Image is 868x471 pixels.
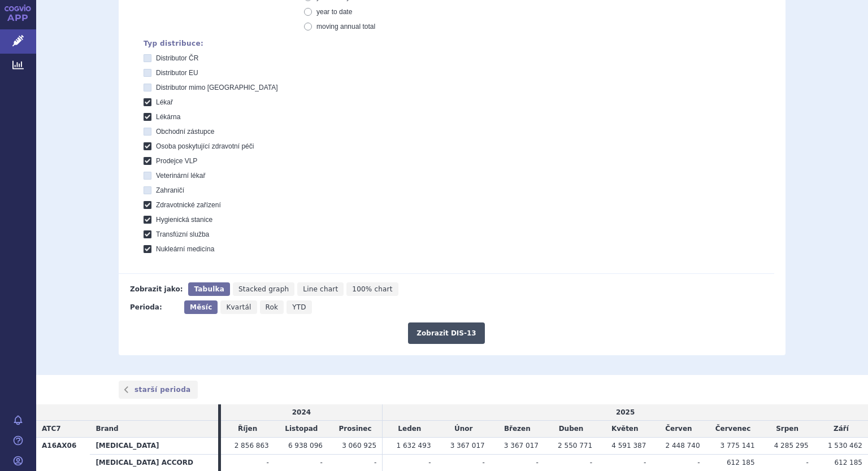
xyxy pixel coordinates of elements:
[316,8,352,16] span: year to date
[491,421,544,438] td: Březen
[396,442,431,450] span: 1 632 493
[144,40,774,47] div: Typ distribuce:
[328,421,383,438] td: Prosinec
[156,84,278,91] span: Distributor mimo [GEOGRAPHIC_DATA]
[156,230,209,238] span: Transfúzní služba
[156,98,173,106] span: Lékař
[408,322,484,344] button: Zobrazit DIS-13
[288,442,323,450] span: 6 938 096
[665,442,700,450] span: 2 448 740
[590,459,592,466] span: -
[90,438,218,455] th: [MEDICAL_DATA]
[156,54,198,62] span: Distributor ČR
[156,157,197,165] span: Prodejce VLP
[316,23,375,30] span: moving annual total
[544,421,598,438] td: Duben
[156,142,254,150] span: Osoba poskytující zdravotní péči
[303,285,338,293] span: Line chart
[761,421,814,438] td: Srpen
[156,69,198,77] span: Distributor EU
[611,442,646,450] span: 4 591 387
[706,421,761,438] td: Červenec
[504,442,539,450] span: 3 367 017
[275,421,328,438] td: Listopad
[428,459,431,466] span: -
[720,442,754,450] span: 3 775 141
[156,216,212,224] span: Hygienická stanice
[42,425,61,433] span: ATC7
[292,303,306,311] span: YTD
[266,459,268,466] span: -
[156,172,205,180] span: Veterinární lékař
[320,459,323,466] span: -
[119,381,198,399] a: starší perioda
[221,421,275,438] td: Říjen
[383,421,437,438] td: Leden
[598,421,652,438] td: Květen
[226,303,251,311] span: Kvartál
[383,404,868,421] td: 2025
[130,300,179,314] div: Perioda:
[697,459,700,466] span: -
[352,285,392,293] span: 100% chart
[156,128,214,136] span: Obchodní zástupce
[190,303,212,311] span: Měsíc
[536,459,539,466] span: -
[96,425,118,433] span: Brand
[450,442,485,450] span: 3 367 017
[727,459,755,466] span: 612 185
[235,442,269,450] span: 2 856 863
[652,421,705,438] td: Červen
[774,442,809,450] span: 4 285 295
[156,186,184,194] span: Zahraničí
[644,459,646,466] span: -
[342,442,376,450] span: 3 060 925
[558,442,592,450] span: 2 550 771
[238,285,289,293] span: Stacked graph
[806,459,808,466] span: -
[266,303,279,311] span: Rok
[156,245,214,253] span: Nukleární medicína
[130,282,183,296] div: Zobrazit jako:
[437,421,491,438] td: Únor
[834,459,862,466] span: 612 185
[221,404,383,421] td: 2024
[828,442,862,450] span: 1 530 462
[156,201,221,209] span: Zdravotnické zařízení
[374,459,376,466] span: -
[194,285,224,293] span: Tabulka
[814,421,868,438] td: Září
[482,459,484,466] span: -
[156,113,180,121] span: Lékárna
